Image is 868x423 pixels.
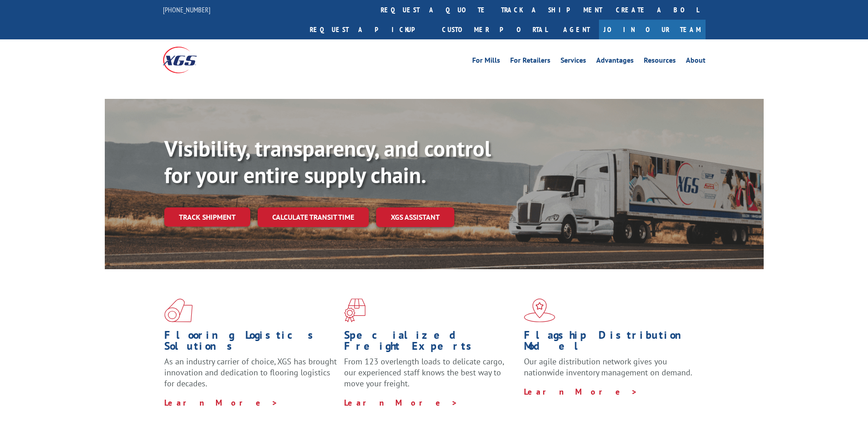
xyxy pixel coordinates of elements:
[344,330,517,356] h1: Specialized Freight Experts
[164,134,491,189] b: Visibility, transparency, and control for your entire supply chain.
[164,330,337,356] h1: Flooring Logistics Solutions
[344,397,458,408] a: Learn More >
[164,298,193,322] img: xgs-icon-total-supply-chain-intelligence-red
[510,57,550,67] a: For Retailers
[376,207,454,227] a: XGS ASSISTANT
[164,397,278,408] a: Learn More >
[599,20,706,39] a: Join Our Team
[164,207,250,227] a: Track shipment
[164,356,337,389] span: As an industry carrier of choice, XGS has brought innovation and dedication to flooring logistics...
[554,20,599,39] a: Agent
[163,5,210,14] a: [PHONE_NUMBER]
[524,356,692,378] span: Our agile distribution network gives you nationwide inventory management on demand.
[524,330,697,356] h1: Flagship Distribution Model
[344,356,517,397] p: From 123 overlength loads to delicate cargo, our experienced staff knows the best way to move you...
[472,57,500,67] a: For Mills
[561,57,586,67] a: Services
[524,298,555,322] img: xgs-icon-flagship-distribution-model-red
[258,207,369,227] a: Calculate transit time
[644,57,676,67] a: Resources
[303,20,435,39] a: Request a pickup
[686,57,706,67] a: About
[596,57,634,67] a: Advantages
[524,386,638,397] a: Learn More >
[435,20,554,39] a: Customer Portal
[344,298,366,322] img: xgs-icon-focused-on-flooring-red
